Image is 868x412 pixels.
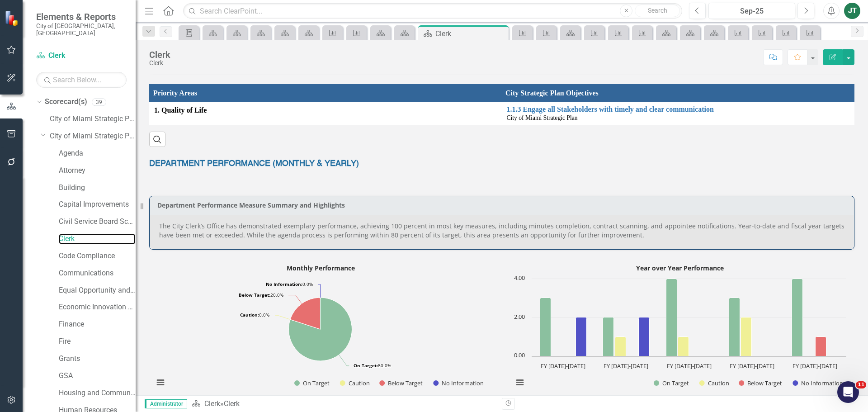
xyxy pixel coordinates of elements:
td: Double-Click to Edit [150,103,502,125]
a: Economic Innovation and Development [59,302,136,313]
text: FY [DATE]-[DATE] [604,362,648,370]
a: Civil Service Board Scorecard [59,217,136,227]
div: Monthly Performance. Highcharts interactive chart. [149,261,495,397]
g: No Information, bar series 4 of 4 with 5 bars. [576,317,837,356]
path: On Target, 4. [289,298,352,361]
path: Below Target, 1. [291,298,321,329]
a: Grants [59,354,136,364]
a: Finance [59,319,136,330]
button: Show Caution [699,379,729,387]
g: Below Target, bar series 3 of 4 with 5 bars. [565,336,826,356]
div: Hey there, [19,189,146,199]
div: Automation & Integration - Data Loader [13,237,168,253]
a: Scorecard(s) [45,97,87,107]
p: The City Clerk’s Office has demonstrated exemplary performance, achieving 100 percent in most key... [159,222,844,240]
button: View chart menu, Year over Year Performance [514,376,526,389]
text: 4.00 [514,274,525,282]
div: Product update🚀 ClearPoint Next 5.2 Release Highlights!Hey there, [9,145,172,206]
a: Capital Improvements [59,199,136,210]
div: Sep-25 [712,6,792,17]
div: ClearPoint Advanced Training [13,270,168,287]
a: Housing and Community Development [59,388,136,398]
text: 2.00 [514,313,525,321]
path: FY 2021-2022, 2. On Target. [603,317,614,356]
path: FY 2024-2025, 4. On Target. [792,279,803,356]
a: Clerk [204,399,220,408]
div: ClearPoint Advanced Training [19,274,151,283]
p: How can we help? [18,80,163,95]
span: Search [648,7,667,14]
button: Search [635,5,680,17]
input: Search ClearPoint... [183,3,682,19]
button: Show Caution [340,379,370,387]
img: Profile image for Jeff [131,14,149,33]
a: Clerk [36,51,127,61]
div: Clerk [149,50,170,60]
div: Ask a questionAI Agent and team can helpProfile image for Fin [9,106,172,141]
span: 11 [856,381,866,388]
text: 80.0% [354,362,391,369]
button: Help [136,282,181,318]
path: FY 2022-2023, 4. On Target. [666,279,677,356]
div: Clerk [224,399,240,408]
a: City of Miami Strategic Plan [50,114,136,124]
g: Caution, bar series 2 of 4 with 5 bars. [553,317,813,356]
a: 1.1.3 Engage all Stakeholders with timely and clear communication [507,105,850,114]
input: Search Below... [36,72,127,88]
a: Agenda [59,148,136,159]
svg: Interactive chart [509,261,851,397]
button: Show Below Target [379,379,423,387]
text: Year over Year Performance [636,264,724,272]
img: ClearPoint Strategy [4,10,21,27]
a: Communications [59,268,136,279]
button: Show On Target [654,379,689,387]
span: Search for help [19,219,73,229]
span: Help [151,305,165,311]
p: Hi [PERSON_NAME] [18,64,163,80]
span: City of Miami Strategic Plan [507,114,578,121]
div: JT [844,3,860,19]
div: » [192,399,495,409]
strong: DEPARTMENT PERFORMANCE (MONTHLY & YEARLY) [149,160,359,168]
tspan: Caution: [240,312,259,318]
a: Building [59,183,136,193]
button: Show No Information [793,379,843,387]
div: Clerk [435,28,506,39]
button: Show Below Target [739,379,783,387]
div: Automation & Integration - Data Loader [19,240,151,250]
h3: Department Performance Measure Summary and Highlights [157,202,849,208]
text: FY [DATE]-[DATE] [793,362,837,370]
iframe: Intercom live chat [837,381,859,403]
small: City of [GEOGRAPHIC_DATA], [GEOGRAPHIC_DATA] [36,22,127,37]
a: Code Compliance [59,251,136,261]
div: 39 [92,98,106,106]
text: 0.0% [266,281,313,287]
path: FY 2022-2023, 1. Caution. [678,336,689,356]
div: Ask a question [19,114,137,123]
path: FY 2023-2024, 3. On Target. [729,298,740,356]
span: News [104,305,122,311]
a: Fire [59,336,136,347]
div: Clerk [149,60,170,66]
span: Messages [52,305,84,311]
td: Double-Click to Edit Right Click for Context Menu [502,103,854,125]
text: 0.00 [514,351,525,359]
path: FY 2020-2021, 3. On Target. [540,298,551,356]
path: FY 2021-2022, 2. No Information. [639,317,650,356]
button: Search for help [13,215,168,233]
g: On Target, bar series 1 of 4 with 5 bars. [540,279,803,356]
div: AI Agent and team can help [19,123,137,133]
span: Home [12,305,33,311]
text: FY [DATE]-[DATE] [667,362,712,370]
img: Profile image for Tricia [114,14,132,33]
text: Monthly Performance [287,264,355,272]
a: Attorney [59,166,136,176]
tspan: On Target: [354,362,378,369]
a: Clerk [59,234,136,244]
button: Show No Information [433,379,483,387]
span: Administrator [145,399,187,408]
path: FY 2020-2021, 2. No Information. [576,317,587,356]
button: Sep-25 [708,3,795,19]
text: 20.0% [239,292,283,298]
a: City of Miami Strategic Plan (NEW) [50,131,136,142]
